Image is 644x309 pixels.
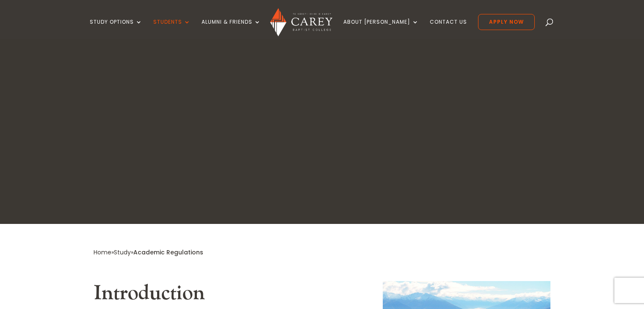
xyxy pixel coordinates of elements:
img: Carey Baptist College [270,8,332,36]
a: Home [94,248,111,257]
span: » » [94,248,203,257]
a: Students [153,19,191,39]
a: About [PERSON_NAME] [343,19,419,39]
a: Study Options [90,19,142,39]
a: Study [114,248,131,257]
a: Apply Now [478,14,535,30]
span: Academic Regulations [133,248,203,257]
a: Alumni & Friends [202,19,261,39]
a: Contact Us [430,19,467,39]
